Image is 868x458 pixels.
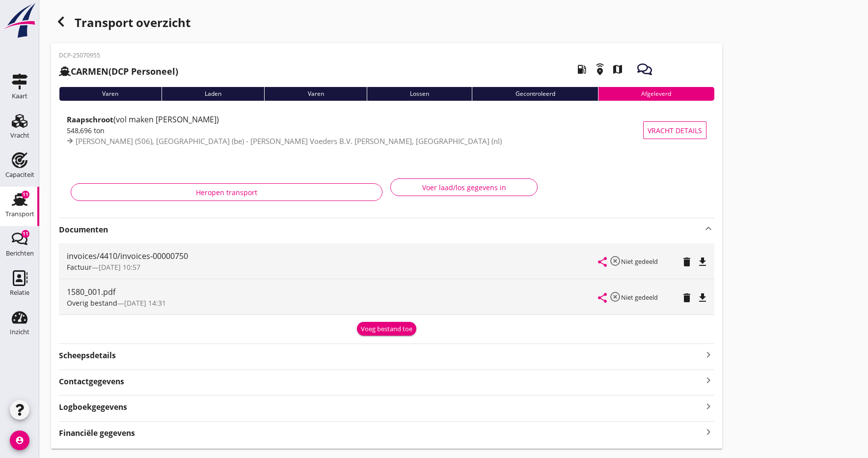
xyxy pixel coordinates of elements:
[22,191,29,199] div: 11
[604,56,631,83] i: map
[51,12,722,35] div: Transport overzicht
[264,87,367,101] div: Varen
[59,428,135,439] strong: Financiële gegevens
[59,65,178,78] h2: (DCP Personeel)
[2,2,37,39] img: logo-small.a267ee39.svg
[621,257,658,266] small: Niet gedeeld
[59,224,703,235] strong: Documenten
[697,256,708,268] i: file_download
[59,109,714,152] a: Raapschroot(vol maken [PERSON_NAME])548,696 ton[PERSON_NAME] (506), [GEOGRAPHIC_DATA] (be) - [PER...
[67,114,113,124] strong: Raapschroot
[703,223,714,234] i: keyboard_arrow_up
[643,121,706,139] button: Vracht details
[76,136,502,146] span: [PERSON_NAME] (506), [GEOGRAPHIC_DATA] (be) - [PERSON_NAME] Voeders B.V. [PERSON_NAME], [GEOGRAPH...
[703,348,714,361] i: keyboard_arrow_right
[67,298,117,308] span: Overig bestand
[597,256,608,268] i: share
[621,293,658,302] small: Niet gedeeld
[703,374,714,387] i: keyboard_arrow_right
[10,132,29,139] div: Vracht
[99,262,140,272] span: [DATE] 10:57
[59,401,127,413] strong: Logboekgegevens
[390,178,538,196] button: Voer laad/los gegevens in
[10,329,29,335] div: Inzicht
[367,87,472,101] div: Lossen
[162,87,265,101] div: Laden
[597,292,608,304] i: share
[609,255,621,267] i: highlight_off
[67,262,598,272] div: —
[472,87,598,101] div: Gecontroleerd
[59,87,162,101] div: Varen
[22,230,29,238] div: 11
[67,262,92,272] span: Factuur
[71,183,382,201] button: Heropen transport
[703,426,714,439] i: keyboard_arrow_right
[5,172,34,178] div: Capaciteit
[681,256,693,268] i: delete
[697,292,708,304] i: file_download
[67,250,598,262] div: invoices/4410/invoices-00000750
[12,93,27,99] div: Kaart
[609,291,621,303] i: highlight_off
[71,65,108,77] strong: CARMEN
[361,324,412,334] div: Voeg bestand toe
[598,87,714,101] div: Afgeleverd
[648,125,702,136] span: Vracht details
[124,298,166,308] span: [DATE] 14:31
[67,286,598,298] div: 1580_001.pdf
[10,289,29,296] div: Relatie
[703,400,714,413] i: keyboard_arrow_right
[5,211,34,217] div: Transport
[357,322,416,336] button: Voeg bestand toe
[399,182,529,193] div: Voer laad/los gegevens in
[67,125,643,136] div: 548,696 ton
[681,292,693,304] i: delete
[79,187,374,198] div: Heropen transport
[59,350,116,361] strong: Scheepsdetails
[568,56,596,83] i: local_gas_station
[113,114,219,125] span: (vol maken [PERSON_NAME])
[59,51,178,60] p: DCP-25070955
[67,298,598,308] div: —
[10,430,29,450] i: account_circle
[586,56,614,83] i: emergency_share
[59,376,124,387] strong: Contactgegevens
[6,250,34,257] div: Berichten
